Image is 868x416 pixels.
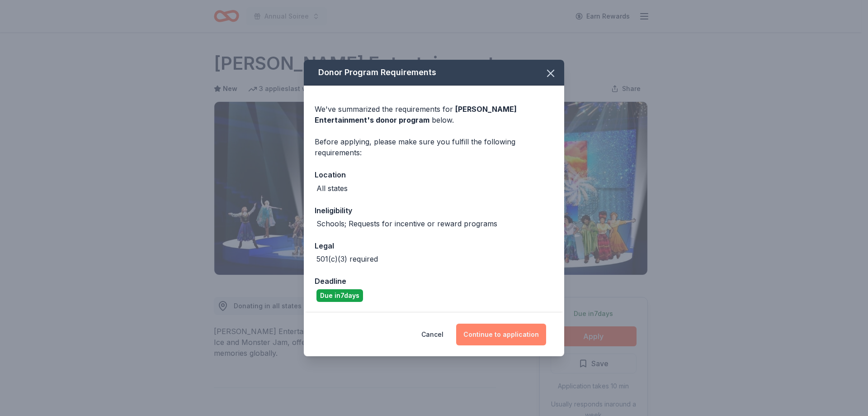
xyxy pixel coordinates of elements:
div: Donor Program Requirements [304,60,564,86]
div: Location [315,169,553,181]
div: All states [316,183,348,194]
button: Continue to application [456,324,546,345]
div: We've summarized the requirements for below. [315,104,553,125]
div: Before applying, please make sure you fulfill the following requirements: [315,136,553,158]
div: Deadline [315,275,553,287]
div: 501(c)(3) required [316,253,378,264]
div: Schools; Requests for incentive or reward programs [316,218,497,229]
div: Due in 7 days [316,289,363,302]
div: Legal [315,240,553,252]
button: Cancel [421,324,443,345]
div: Ineligibility [315,205,553,216]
